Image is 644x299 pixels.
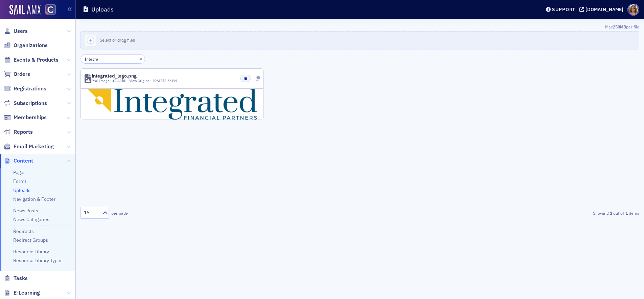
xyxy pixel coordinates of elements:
[14,56,59,64] span: Events & Products
[14,100,47,107] span: Subscriptions
[608,210,613,216] strong: 1
[92,78,110,84] div: PNG Image
[45,4,56,15] img: SailAMX
[138,56,144,62] button: ×
[80,31,639,49] button: Select or drag files
[552,6,575,13] div: Support
[613,24,626,29] span: 250MB
[164,78,177,83] span: 3:55 PM
[4,85,46,92] a: Registrations
[4,100,47,107] a: Subscriptions
[14,289,40,297] span: E-Learning
[13,187,30,193] a: Uploads
[41,4,56,16] a: View Homepage
[579,7,626,12] button: [DOMAIN_NAME]
[585,6,623,13] div: [DOMAIN_NAME]
[14,27,28,35] span: Users
[14,157,33,165] span: Content
[100,37,135,43] span: Select or drag files
[9,5,41,16] img: SailAMX
[111,210,128,216] label: per page
[13,228,34,234] a: Redirects
[4,114,47,121] a: Memberships
[153,78,164,83] span: [DATE]
[84,209,99,216] div: 15
[4,56,59,64] a: Events & Products
[14,42,48,49] span: Organizations
[4,70,30,78] a: Orders
[13,257,63,263] a: Resource Library Types
[14,275,28,282] span: Tasks
[4,275,28,282] a: Tasks
[4,143,54,150] a: Email Marketing
[13,237,48,243] a: Redirect Groups
[92,73,137,78] div: integrated_logo.png
[14,114,47,121] span: Memberships
[13,249,49,255] a: Resource Library
[4,42,48,49] a: Organizations
[4,128,33,136] a: Reports
[624,210,629,216] strong: 1
[111,78,127,84] div: 12.88 kB
[14,128,33,136] span: Reports
[4,289,40,297] a: E-Learning
[4,27,28,35] a: Users
[129,78,151,83] a: View Original
[627,4,639,16] span: Profile
[14,143,54,150] span: Email Marketing
[80,54,145,64] input: Search…
[91,5,114,14] h1: Uploads
[458,210,639,216] div: Showing out of items
[80,24,639,31] div: Max per file
[4,157,33,165] a: Content
[13,196,55,202] a: Navigation & Footer
[13,208,38,214] a: News Posts
[13,169,26,175] a: Pages
[13,216,49,222] a: News Categories
[14,85,46,92] span: Registrations
[13,178,27,184] a: Forms
[14,70,30,78] span: Orders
